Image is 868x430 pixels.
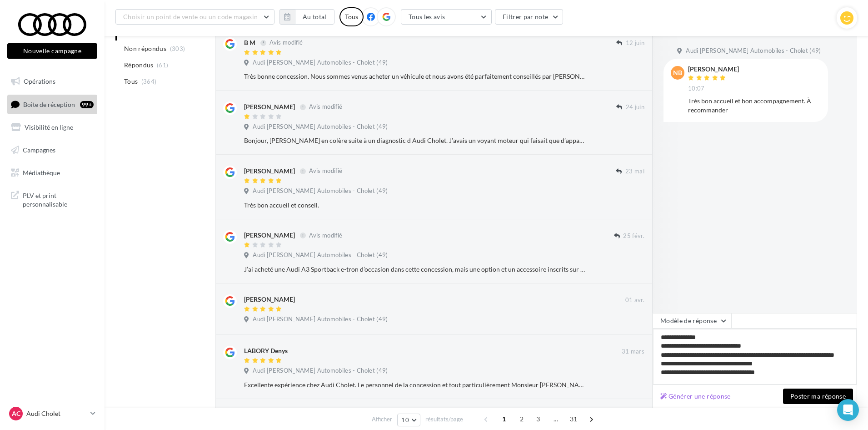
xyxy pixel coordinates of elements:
[244,38,255,47] div: B M
[514,412,529,426] span: 2
[244,102,295,111] div: [PERSON_NAME]
[157,61,168,69] span: (61)
[244,380,585,390] div: Excellente expérience chez Audi Cholet. Le personnel de la concession et tout particulièrement Mo...
[653,313,732,329] button: Modèle de réponse
[425,415,463,424] span: résultats/page
[253,367,388,375] span: Audi [PERSON_NAME] Automobiles - Cholet (49)
[7,405,97,422] a: AC Audi Cholet
[253,59,388,67] span: Audi [PERSON_NAME] Automobiles - Cholet (49)
[409,13,445,20] span: Tous les avis
[24,77,55,85] span: Opérations
[397,414,420,426] button: 10
[12,409,20,418] span: AC
[309,103,342,111] span: Avis modifié
[7,43,97,59] button: Nouvelle campagne
[497,412,511,426] span: 1
[566,412,581,426] span: 31
[549,412,563,426] span: ...
[5,163,99,182] a: Médiathèque
[279,9,334,25] button: Au total
[253,315,388,324] span: Audi [PERSON_NAME] Automobiles - Cholet (49)
[309,167,342,175] span: Avis modifié
[25,123,73,131] span: Visibilité en ligne
[625,296,644,304] span: 01 avr.
[23,168,60,176] span: Médiathèque
[401,416,409,424] span: 10
[26,409,87,418] p: Audi Cholet
[244,136,585,145] div: Bonjour, [PERSON_NAME] en colère suite à un diagnostic d Audi Cholet. J’avais un voyant moteur qu...
[688,66,739,72] div: [PERSON_NAME]
[5,95,99,114] a: Boîte de réception99+
[253,251,388,259] span: Audi [PERSON_NAME] Automobiles - Cholet (49)
[124,61,154,70] span: Répondus
[170,45,185,52] span: (303)
[123,13,258,20] span: Choisir un point de vente ou un code magasin
[626,39,644,47] span: 12 juin
[5,141,99,160] a: Campagnes
[253,123,388,131] span: Audi [PERSON_NAME] Automobiles - Cholet (49)
[295,9,334,25] button: Au total
[688,96,821,115] div: Très bon accueil et bon accompagnement. À recommander
[837,399,859,421] div: Open Intercom Messenger
[244,201,585,210] div: Très bon accueil et conseil.
[244,295,295,304] div: [PERSON_NAME]
[688,85,705,93] span: 10:07
[244,265,585,274] div: J’ai acheté une Audi A3 Sportback e-tron d’occasion dans cette concession, mais une option et un ...
[253,187,388,195] span: Audi [PERSON_NAME] Automobiles - Cholet (49)
[626,103,644,111] span: 24 juin
[269,39,303,46] span: Avis modifié
[673,68,682,77] span: NB
[124,77,138,86] span: Tous
[657,391,734,402] button: Générer une réponse
[686,47,821,55] span: Audi [PERSON_NAME] Automobiles - Cholet (49)
[622,348,644,356] span: 31 mars
[124,44,166,53] span: Non répondus
[531,412,545,426] span: 3
[339,7,364,26] div: Tous
[372,415,392,424] span: Afficher
[23,189,94,209] span: PLV et print personnalisable
[244,167,295,176] div: [PERSON_NAME]
[309,232,342,239] span: Avis modifié
[115,9,274,25] button: Choisir un point de vente ou un code magasin
[244,72,585,81] div: Très bonne concession. Nous sommes venus acheter un véhicule et nous avons été parfaitement conse...
[623,232,644,240] span: 25 févr.
[401,9,492,25] button: Tous les avis
[23,146,55,154] span: Campagnes
[23,100,75,108] span: Boîte de réception
[495,9,564,25] button: Filtrer par note
[5,72,99,91] a: Opérations
[80,101,94,108] div: 99+
[783,389,853,404] button: Poster ma réponse
[244,346,288,355] div: LABORY Denys
[625,167,644,176] span: 23 mai
[5,118,99,137] a: Visibilité en ligne
[141,78,157,85] span: (364)
[5,186,99,212] a: PLV et print personnalisable
[244,231,295,240] div: [PERSON_NAME]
